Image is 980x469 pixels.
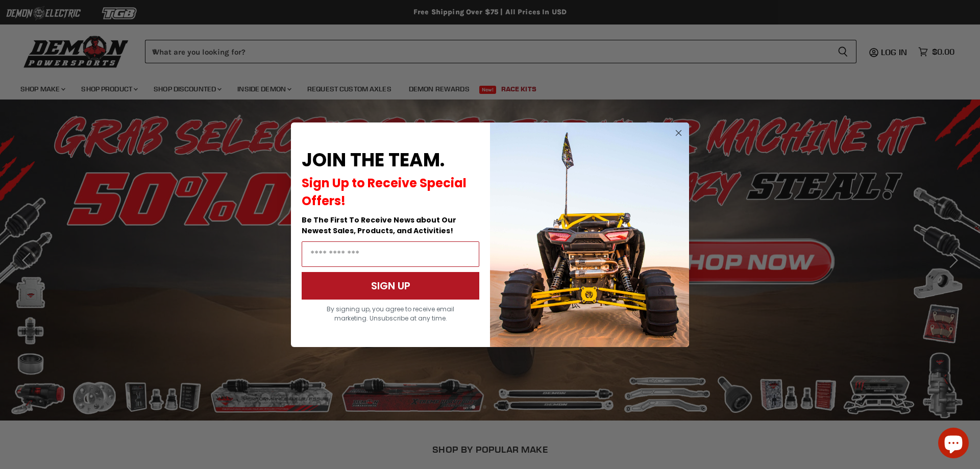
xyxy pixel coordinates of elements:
button: Close dialog [672,127,685,139]
button: SIGN UP [302,272,479,300]
span: JOIN THE TEAM. [302,147,445,173]
img: a9095488-b6e7-41ba-879d-588abfab540b.jpeg [490,122,689,347]
span: By signing up, you agree to receive email marketing. Unsubscribe at any time. [327,305,454,323]
input: Email Address [302,241,479,267]
span: Sign Up to Receive Special Offers! [302,175,467,209]
span: Be The First To Receive News about Our Newest Sales, Products, and Activities! [302,215,456,236]
inbox-online-store-chat: Shopify online store chat [935,428,972,461]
